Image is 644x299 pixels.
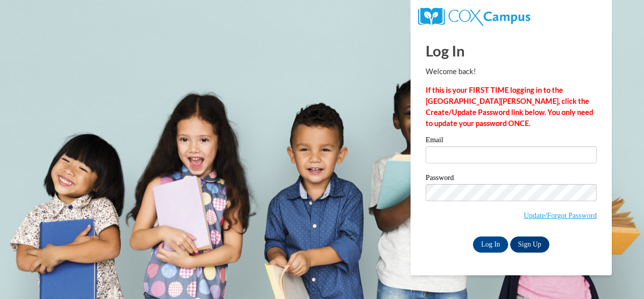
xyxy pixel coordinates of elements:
input: Log In [473,236,508,253]
p: Welcome back! [426,66,597,77]
a: Sign Up [510,236,549,253]
strong: If this is your FIRST TIME logging in to the [GEOGRAPHIC_DATA][PERSON_NAME], click the Create/Upd... [426,86,593,128]
h1: Log In [426,40,597,61]
label: Email [426,136,597,146]
img: COX Campus [418,8,530,26]
a: Update/Forgot Password [524,211,597,219]
label: Password [426,174,597,184]
a: COX Campus [418,12,530,20]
